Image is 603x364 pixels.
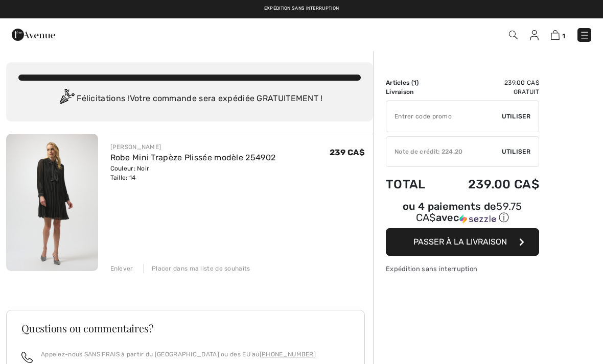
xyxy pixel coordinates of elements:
[386,87,440,96] td: Livraison
[502,147,530,156] span: Utiliser
[18,89,361,109] div: Félicitations ! Votre commande sera expédiée GRATUITEMENT !
[330,148,365,157] span: 239 CA$
[12,25,55,45] img: 1ère Avenue
[579,30,590,40] img: Menu
[413,79,416,86] span: 1
[143,264,250,273] div: Placer dans ma liste de souhaits
[12,29,55,39] a: 1ère Avenue
[386,78,440,87] td: Articles ( )
[110,153,276,162] a: Robe Mini Trapèze Plissée modèle 254902
[386,202,539,228] div: ou 4 paiements de59.75 CA$avecSezzle Cliquez pour en savoir plus sur Sezzle
[551,29,565,41] a: 1
[386,264,539,274] div: Expédition sans interruption
[41,350,316,359] p: Appelez-nous SANS FRAIS à partir du [GEOGRAPHIC_DATA] ou des EU au
[502,112,530,121] span: Utiliser
[459,214,496,224] img: Sezzle
[260,351,316,358] a: [PHONE_NUMBER]
[386,167,440,202] td: Total
[386,228,539,256] button: Passer à la livraison
[21,352,33,363] img: call
[21,323,350,333] h3: Questions ou commentaires?
[386,101,502,132] input: Code promo
[386,147,502,156] div: Note de crédit: 224.20
[386,202,539,225] div: ou 4 paiements de avec
[413,237,507,247] span: Passer à la livraison
[440,78,539,87] td: 239.00 CA$
[562,32,565,40] span: 1
[440,87,539,96] td: Gratuit
[551,30,560,40] img: Panier d'achat
[530,30,539,40] img: Mes infos
[416,200,522,224] span: 59.75 CA$
[56,89,77,109] img: Congratulation2.svg
[110,164,276,182] div: Couleur: Noir Taille: 14
[6,134,98,271] img: Robe Mini Trapèze Plissée modèle 254902
[110,142,276,152] div: [PERSON_NAME]
[440,167,539,202] td: 239.00 CA$
[110,264,133,273] div: Enlever
[509,31,518,39] img: Recherche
